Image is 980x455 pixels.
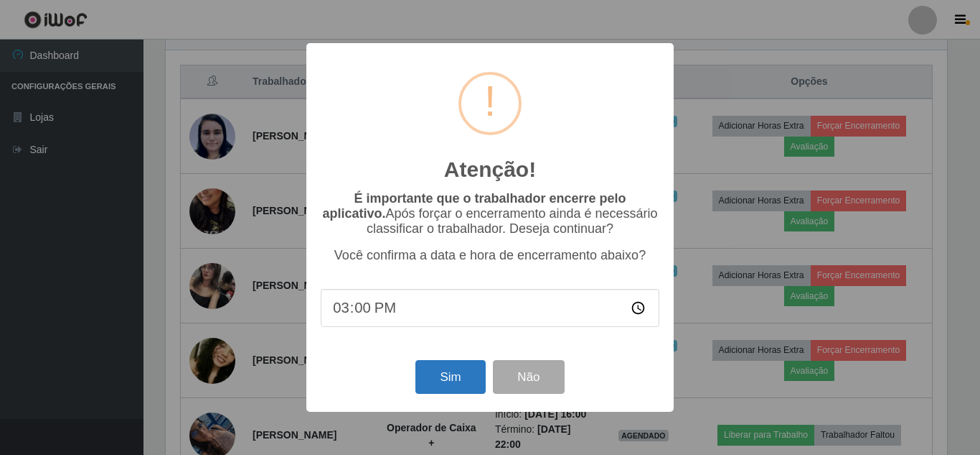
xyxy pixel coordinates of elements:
button: Sim [415,360,485,394]
b: É importante que o trabalhador encerre pelo aplicativo. [322,191,626,221]
p: Você confirma a data e hora de encerramento abaixo? [321,248,659,263]
p: Após forçar o encerramento ainda é necessário classificar o trabalhador. Deseja continuar? [321,191,659,236]
button: Não [493,360,564,394]
h2: Atenção! [444,157,536,183]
